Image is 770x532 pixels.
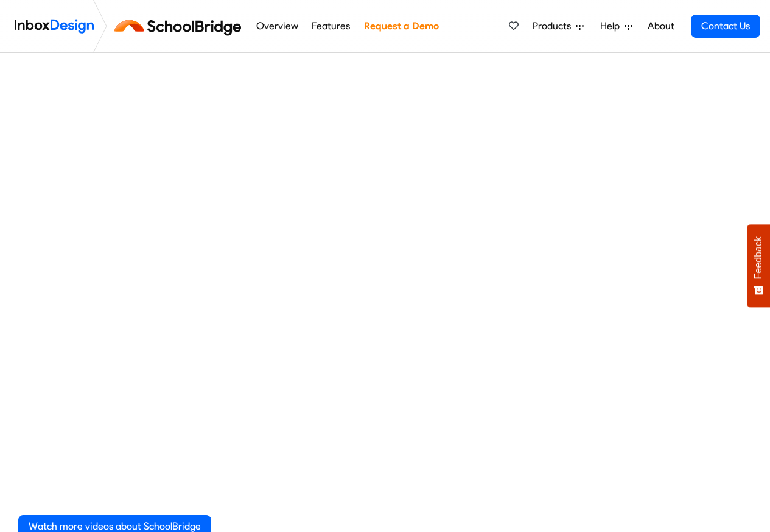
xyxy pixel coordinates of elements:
span: Feedback [753,236,764,279]
a: Products [528,14,589,38]
a: Help [595,14,637,38]
a: About [644,14,677,38]
a: Overview [253,14,301,38]
button: Feedback - Show survey [747,224,770,307]
a: Features [309,14,354,38]
span: Products [533,19,576,34]
a: Contact Us [691,15,760,38]
img: schoolbridge logo [112,12,249,41]
a: Request a Demo [360,14,442,38]
span: Help [600,19,625,34]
